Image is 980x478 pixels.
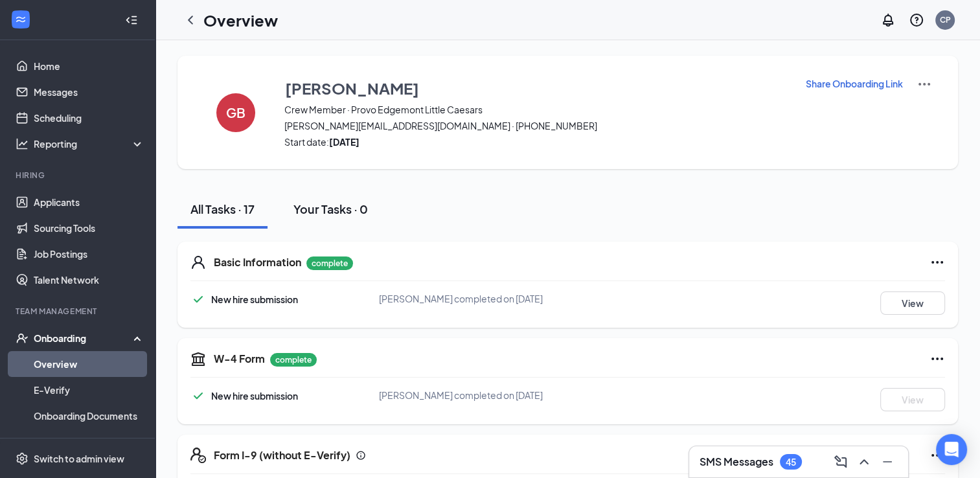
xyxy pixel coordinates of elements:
[203,9,278,31] h1: Overview
[190,201,255,217] div: All Tasks · 17
[786,457,796,468] div: 45
[936,434,967,465] div: Open Intercom Messenger
[284,76,789,100] button: [PERSON_NAME]
[190,291,206,307] svg: Checkmark
[125,14,138,27] svg: Collapse
[877,451,898,472] button: Minimize
[214,255,301,269] h5: Basic Information
[379,293,543,304] span: [PERSON_NAME] completed on [DATE]
[190,388,206,404] svg: Checkmark
[940,14,951,25] div: CP
[34,452,124,465] div: Switch to admin view
[917,76,932,92] img: More Actions
[211,390,298,402] span: New hire submission
[856,454,872,470] svg: ChevronUp
[34,215,144,241] a: Sourcing Tools
[34,53,144,79] a: Home
[34,377,144,403] a: E-Verify
[806,77,903,90] p: Share Onboarding Link
[183,12,198,28] svg: ChevronLeft
[226,108,245,117] h4: GB
[830,451,851,472] button: ComposeMessage
[293,201,368,217] div: Your Tasks · 0
[214,448,350,462] h5: Form I-9 (without E-Verify)
[284,103,789,116] span: Crew Member · Provo Edgemont Little Caesars
[270,353,317,367] p: complete
[34,105,144,131] a: Scheduling
[356,450,366,461] svg: Info
[929,255,945,270] svg: Ellipses
[190,255,206,270] svg: User
[211,293,298,305] span: New hire submission
[16,306,142,317] div: Team Management
[929,448,945,463] svg: Ellipses
[306,256,353,270] p: complete
[34,429,144,455] a: Activity log
[379,389,543,401] span: [PERSON_NAME] completed on [DATE]
[34,137,145,150] div: Reporting
[284,119,789,132] span: [PERSON_NAME][EMAIL_ADDRESS][DOMAIN_NAME] · [PHONE_NUMBER]
[16,452,28,465] svg: Settings
[34,403,144,429] a: Onboarding Documents
[805,76,904,91] button: Share Onboarding Link
[16,170,142,181] div: Hiring
[14,13,27,26] svg: WorkstreamLogo
[880,388,945,411] button: View
[284,135,789,148] span: Start date:
[34,189,144,215] a: Applicants
[329,136,359,148] strong: [DATE]
[34,332,133,345] div: Onboarding
[833,454,849,470] svg: ComposeMessage
[34,267,144,293] a: Talent Network
[203,76,268,148] button: GB
[16,137,28,150] svg: Analysis
[880,454,895,470] svg: Minimize
[34,79,144,105] a: Messages
[880,291,945,315] button: View
[214,352,265,366] h5: W-4 Form
[700,455,773,469] h3: SMS Messages
[34,241,144,267] a: Job Postings
[880,12,896,28] svg: Notifications
[285,77,419,99] h3: [PERSON_NAME]
[190,351,206,367] svg: TaxGovernmentIcon
[929,351,945,367] svg: Ellipses
[190,448,206,463] svg: FormI9EVerifyIcon
[34,351,144,377] a: Overview
[909,12,924,28] svg: QuestionInfo
[854,451,874,472] button: ChevronUp
[16,332,28,345] svg: UserCheck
